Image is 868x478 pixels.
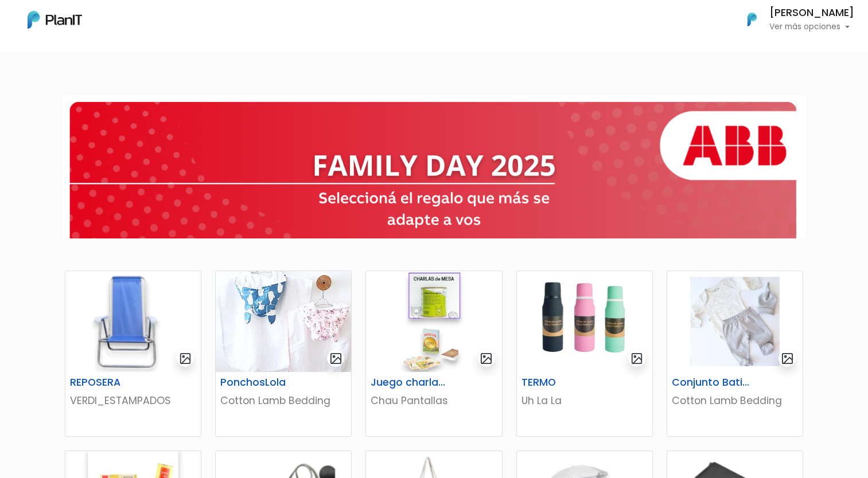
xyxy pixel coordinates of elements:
[364,377,457,389] h6: Juego charlas de mesa + Cartas españolas
[630,352,644,365] img: gallery-light
[781,352,794,365] img: gallery-light
[480,352,493,365] img: gallery-light
[63,377,157,389] h6: REPOSERA
[667,271,803,437] a: gallery-light Conjunto Batita, Pelele y Gorro Cotton Lamb Bedding
[769,8,854,18] h6: [PERSON_NAME]
[70,393,196,408] p: VERDI_ESTAMPADOS
[28,11,82,29] img: PlanIt Logo
[329,352,342,365] img: gallery-light
[739,7,765,32] img: PlanIt Logo
[521,393,648,408] p: Uh La La
[179,352,192,365] img: gallery-light
[65,271,201,372] img: thumb_Captura_de_pantalla_2024-09-05_150832.png
[365,271,502,437] a: gallery-light Juego charlas de mesa + Cartas españolas Chau Pantallas
[769,23,854,31] p: Ver más opciones
[220,393,347,408] p: Cotton Lamb Bedding
[366,271,501,372] img: thumb_image__copia___copia___copia_-Photoroom__11_.jpg
[515,377,608,389] h6: TERMO
[65,271,201,437] a: gallery-light REPOSERA VERDI_ESTAMPADOS
[216,271,351,372] img: thumb_Ponchos.jpg
[371,393,497,408] p: Chau Pantallas
[665,377,758,389] h6: Conjunto Batita, Pelele y Gorro
[516,271,653,437] a: gallery-light TERMO Uh La La
[733,5,854,34] button: PlanIt Logo [PERSON_NAME] Ver más opciones
[672,393,798,408] p: Cotton Lamb Bedding
[213,377,307,389] h6: PonchosLola
[517,271,652,372] img: thumb_Lunchera_1__1___copia_-Photoroom__89_.jpg
[667,271,803,372] img: thumb_2FDA6350-6045-48DC-94DD-55C445378348-Photoroom__8_.jpg
[215,271,352,437] a: gallery-light PonchosLola Cotton Lamb Bedding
